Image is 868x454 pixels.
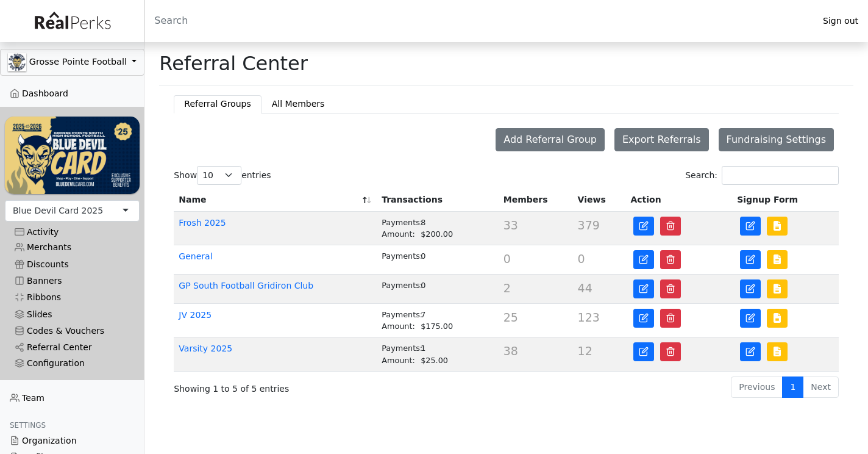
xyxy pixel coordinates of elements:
[15,358,130,369] div: Configuration
[382,309,494,332] div: 7 $175.00
[772,254,782,264] img: file-lines.svg
[174,95,261,113] button: Referral Groups
[382,250,421,262] div: Payments:
[144,6,813,35] input: Search
[382,309,421,320] div: Payments:
[377,189,499,212] th: Transactions
[197,166,241,185] select: Showentries
[499,189,573,212] th: Members
[179,251,212,261] a: General
[772,313,782,323] img: file-lines.svg
[261,95,335,113] button: All Members
[5,339,140,356] a: Referral Center
[772,347,782,356] img: file-lines.svg
[732,189,839,212] th: Signup Form
[382,342,421,354] div: Payments:
[5,289,140,306] a: Ribbons
[8,53,26,71] img: GAa1zriJJmkmu1qRtUwg8x1nQwzlKm3DoqW9UgYl.jpg
[15,227,130,237] div: Activity
[382,279,494,291] div: 0
[159,52,308,75] h1: Referral Center
[382,355,421,366] div: Amount:
[578,311,600,324] span: 123
[179,281,313,290] a: GP South Football Gridiron Club
[578,344,592,358] span: 12
[28,7,116,35] img: real_perks_logo-01.svg
[503,311,518,324] span: 25
[174,375,442,395] div: Showing 1 to 5 of 5 entries
[382,217,421,228] div: Payments:
[382,217,494,240] div: 8 $200.00
[719,128,834,151] button: Fundraising Settings
[5,273,140,289] a: Banners
[578,218,600,232] span: 379
[503,281,511,295] span: 2
[578,281,592,295] span: 44
[10,421,46,430] span: Settings
[573,189,626,212] th: Views
[496,128,605,151] button: Add Referral Group
[179,218,226,228] a: Frosh 2025
[614,128,709,151] button: Export Referrals
[179,344,232,353] a: Varsity 2025
[772,221,782,231] img: file-lines.svg
[5,239,140,256] a: Merchants
[782,377,803,398] a: 1
[5,323,140,339] a: Codes & Vouchers
[174,166,271,185] label: Show entries
[578,252,585,265] span: 0
[5,256,140,272] a: Discounts
[382,320,421,332] div: Amount:
[174,189,377,212] th: Name
[503,252,511,265] span: 0
[382,228,421,240] div: Amount:
[813,13,868,29] a: Sign out
[5,306,140,322] a: Slides
[179,310,212,320] a: JV 2025
[685,166,839,185] label: Search:
[772,284,782,294] img: file-lines.svg
[503,344,518,358] span: 38
[503,218,518,232] span: 33
[625,189,732,212] th: Action
[382,250,494,262] div: 0
[382,342,494,366] div: 1 $25.00
[5,117,140,193] img: WvZzOez5OCqmO91hHZfJL7W2tJ07LbGMjwPPNJwI.png
[13,204,103,217] div: Blue Devil Card 2025
[382,279,421,291] div: Payments:
[722,166,839,185] input: Search:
